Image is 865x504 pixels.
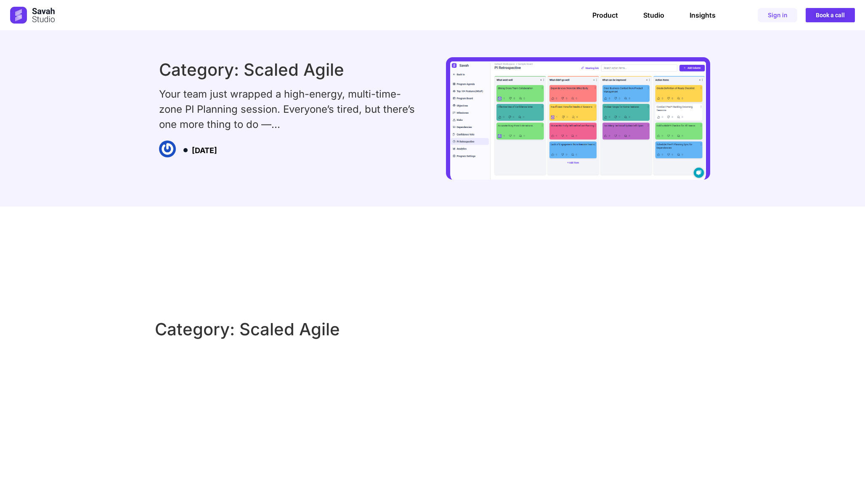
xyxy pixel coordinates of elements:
time: [DATE] [192,146,217,155]
a: Insights [690,11,716,19]
nav: Menu [592,11,716,19]
div: Your team just wrapped a high-energy, multi-time-zone PI Planning session. Everyone’s tired, but ... [159,87,415,132]
h1: Category: Scaled Agile [155,321,710,338]
a: Studio [643,11,664,19]
span: Sign in [768,12,787,18]
h1: Category: Scaled Agile [159,61,415,78]
a: Sign in [758,8,797,22]
a: Product [592,11,618,19]
img: Author picture [159,141,176,157]
a: Book a call [806,8,855,22]
span: Book a call [816,12,845,18]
